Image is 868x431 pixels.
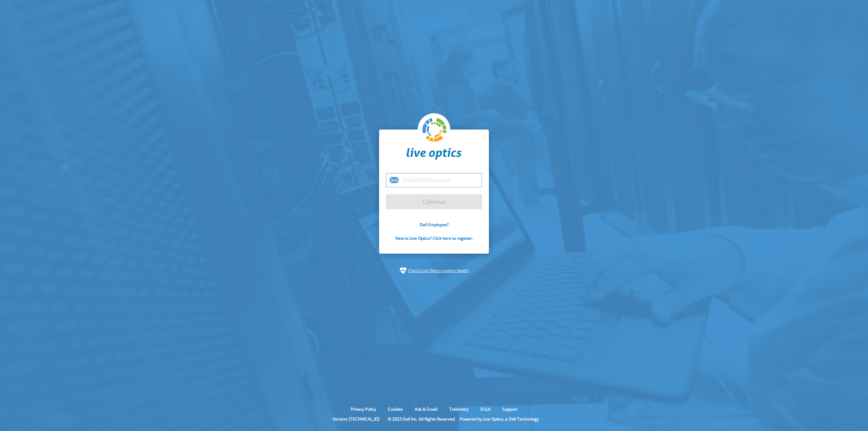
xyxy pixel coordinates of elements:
[346,406,381,412] a: Privacy Policy
[420,222,449,228] a: Dell Employee?
[400,267,407,274] img: status-check-icon.svg
[497,406,522,412] a: Support
[384,416,458,422] li: © 2025 Dell Inc. All Rights Reserved
[383,406,408,412] a: Cookies
[407,148,461,160] img: liveoptics-word.svg
[410,406,442,412] a: Ads & Email
[408,267,469,274] a: Check Live Optics system health
[422,118,447,142] img: liveoptics-logo.svg
[386,173,482,188] input: email@address.com
[395,235,473,241] a: New to Live Optics? Click here to register.
[475,406,496,412] a: EULA
[329,416,383,422] li: Version: [TECHNICAL_ID]
[444,406,474,412] a: Telemetry
[460,416,539,422] li: Powered by Live Optics, a Dell Technology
